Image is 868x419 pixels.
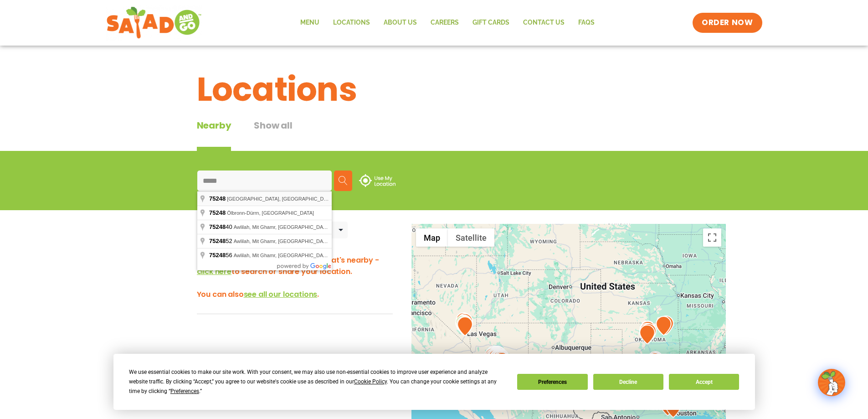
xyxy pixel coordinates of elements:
[197,119,315,151] div: Tabbed content
[244,289,318,300] span: see all our locations
[254,119,292,151] button: Show all
[197,254,393,300] h3: Hey there! We'd love to show you what's nearby - to search or share your location. You can also .
[106,5,202,41] img: new-SAG-logo-768×292
[227,196,389,202] span: [GEOGRAPHIC_DATA], [GEOGRAPHIC_DATA], [GEOGRAPHIC_DATA]
[234,253,330,258] span: Awlilah, Mit Ghamr, [GEOGRAPHIC_DATA]
[702,17,753,28] span: ORDER NOW
[209,195,226,202] span: 75248
[293,12,601,33] nav: Menu
[209,209,226,216] span: 75248
[197,65,672,114] h1: Locations
[703,228,721,247] button: Toggle fullscreen view
[819,370,844,395] img: wpChatIcon
[448,228,494,247] button: Show satellite imagery
[466,12,516,33] a: GIFT CARDS
[326,12,377,33] a: Locations
[227,210,314,216] span: Ölbronn-Dürrn, [GEOGRAPHIC_DATA]
[339,176,348,185] img: search.svg
[209,238,226,244] span: 75248
[234,238,330,244] span: Awlilah, Mit Ghamr, [GEOGRAPHIC_DATA]
[209,223,226,230] span: 75248
[517,374,587,390] button: Preferences
[113,354,755,410] div: Cookie Consent Prompt
[424,12,466,33] a: Careers
[129,367,506,396] div: We use essential cookies to make our site work. With your consent, we may also use non-essential ...
[197,266,231,277] span: click here
[209,252,234,259] span: 56
[209,252,226,259] span: 75248
[209,238,234,244] span: 52
[209,223,234,230] span: 40
[377,12,424,33] a: About Us
[669,374,739,390] button: Accept
[197,224,264,236] div: Nearby Locations
[593,374,663,390] button: Decline
[516,12,571,33] a: Contact Us
[234,224,330,230] span: Awlilah, Mit Ghamr, [GEOGRAPHIC_DATA]
[416,228,448,247] button: Show street map
[354,378,387,385] span: Cookie Policy
[571,12,601,33] a: FAQs
[170,388,199,394] span: Preferences
[197,119,231,151] div: Nearby
[359,174,395,187] img: use-location.svg
[693,13,762,33] a: ORDER NOW
[293,12,326,33] a: Menu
